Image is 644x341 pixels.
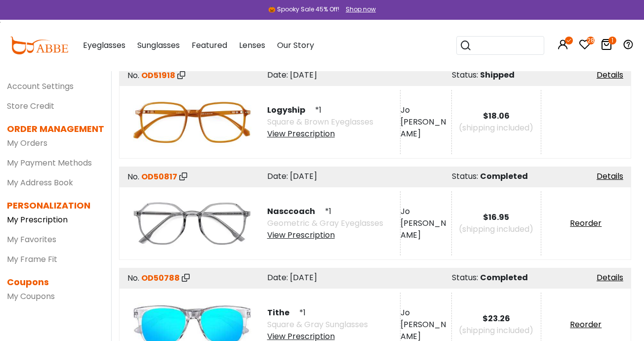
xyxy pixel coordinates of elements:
[268,5,339,14] div: 🎃 Spooky Sale 45% Off!
[597,272,623,283] a: Details
[452,69,478,81] span: Status:
[267,128,373,140] div: View Prescription
[401,206,451,217] div: Jo
[267,229,383,241] div: View Prescription
[7,291,55,302] a: My Coupons
[141,70,175,81] span: OD51918
[570,217,602,229] a: Reorder
[239,40,265,51] span: Lenses
[128,191,256,256] img: product image
[7,177,73,188] a: My Address Book
[401,217,451,241] div: [PERSON_NAME]
[267,206,323,217] span: Nasccoach
[137,40,180,51] span: Sunglasses
[127,171,139,182] span: No.
[7,275,96,289] dt: Coupons
[341,5,376,13] a: Shop now
[401,104,451,116] div: Jo
[480,170,528,182] span: Completed
[452,313,541,325] div: $23.26
[7,157,92,169] a: My Payment Methods
[587,37,595,44] i: 28
[597,69,623,81] a: Details
[346,5,376,14] div: Shop now
[83,40,125,51] span: Eyeglasses
[10,37,68,54] img: abbeglasses.com
[267,116,373,128] span: Square & Brown Eyeglasses
[127,70,139,81] span: No.
[452,212,541,223] div: $16.95
[7,254,57,265] a: My Frame Fit
[601,41,612,52] a: 1
[7,234,56,245] a: My Favorites
[452,122,541,134] div: (shipping included)
[277,40,314,51] span: Our Story
[267,217,383,229] span: Geometric & Gray Eyeglasses
[7,122,96,135] dt: ORDER MANAGEMENT
[452,325,541,337] div: (shipping included)
[267,69,288,81] span: Date:
[267,272,288,283] span: Date:
[192,40,227,51] span: Featured
[570,319,602,330] a: Reorder
[401,116,451,140] div: [PERSON_NAME]
[452,272,478,283] span: Status:
[7,81,74,92] a: Account Settings
[452,110,541,122] div: $18.06
[290,272,317,283] span: [DATE]
[597,170,623,182] a: Details
[401,307,451,319] div: Jo
[579,41,591,52] a: 28
[141,272,180,284] span: OD50788
[141,171,177,182] span: OD50817
[480,69,515,81] span: Shipped
[267,319,368,330] span: Square & Gray Sunglasses
[290,170,317,182] span: [DATE]
[267,104,313,116] span: Logyship
[267,170,288,182] span: Date:
[480,272,528,283] span: Completed
[7,100,54,112] a: Store Credit
[608,37,616,44] i: 1
[127,272,139,284] span: No.
[7,137,47,149] a: My Orders
[7,199,96,212] dt: PERSONALIZATION
[267,307,297,318] span: Tithe
[128,90,256,154] img: product image
[290,69,317,81] span: [DATE]
[452,170,478,182] span: Status:
[452,223,541,235] div: (shipping included)
[7,214,68,225] a: My Prescription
